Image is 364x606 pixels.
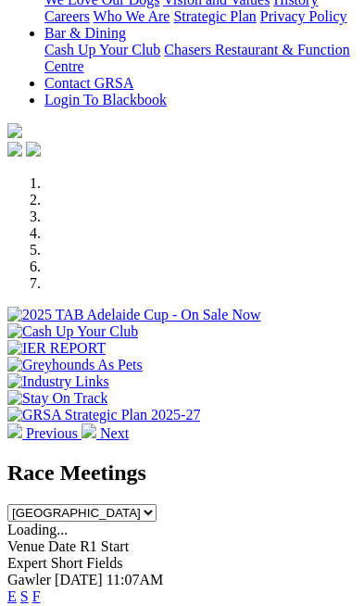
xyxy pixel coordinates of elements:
[107,572,164,587] span: 11:07AM
[7,373,109,390] img: Industry Links
[82,423,96,438] img: chevron-right-pager-white.svg
[32,588,41,604] a: F
[7,588,17,604] a: E
[7,572,51,587] span: Gawler
[7,123,22,138] img: logo-grsa-white.png
[7,461,357,486] h2: Race Meetings
[44,42,160,57] a: Cash Up Your Club
[7,522,68,537] span: Loading...
[26,142,41,157] img: twitter.svg
[7,555,47,571] span: Expert
[55,572,103,587] span: [DATE]
[48,538,76,554] span: Date
[44,92,167,107] a: Login To Blackbook
[44,25,126,41] a: Bar & Dining
[7,357,143,373] img: Greyhounds As Pets
[7,390,107,407] img: Stay On Track
[7,425,82,441] a: Previous
[94,8,170,24] a: Who We Are
[44,75,133,91] a: Contact GRSA
[44,42,357,75] div: Bar & Dining
[51,555,83,571] span: Short
[20,588,29,604] a: S
[100,425,129,441] span: Next
[44,8,90,24] a: Careers
[7,340,106,357] img: IER REPORT
[7,538,44,554] span: Venue
[7,307,261,323] img: 2025 TAB Adelaide Cup - On Sale Now
[7,323,138,340] img: Cash Up Your Club
[86,555,122,571] span: Fields
[7,142,22,157] img: facebook.svg
[82,425,129,441] a: Next
[173,8,256,24] a: Strategic Plan
[44,42,350,74] a: Chasers Restaurant & Function Centre
[26,425,78,441] span: Previous
[80,538,129,554] span: R1 Start
[7,423,22,438] img: chevron-left-pager-white.svg
[260,8,347,24] a: Privacy Policy
[7,407,200,423] img: GRSA Strategic Plan 2025-27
